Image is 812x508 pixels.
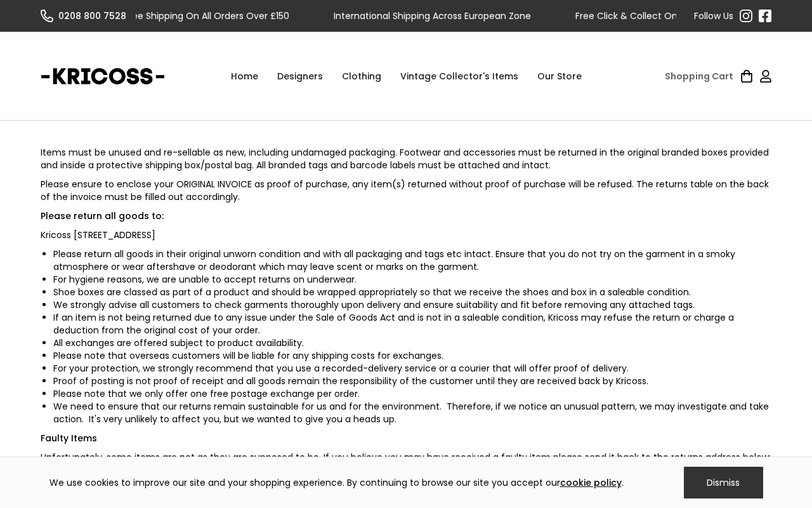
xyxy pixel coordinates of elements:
div: Clothing [332,57,391,95]
a: cookie policy [560,476,622,489]
div: International Shipping Across European Zone [334,10,531,22]
a: home [41,60,165,92]
div: We use cookies to improve our site and your shopping experience. By continuing to browse our site... [49,476,624,489]
li: All exchanges are offered subject to product availability. [53,337,771,349]
div: Follow Us [694,10,733,22]
li: Proof of posting is not proof of receipt and all goods remain the responsibility of the customer ... [53,375,771,387]
li: Please return all goods in their original unworn condition and with all packaging and tags etc in... [53,248,771,273]
li: Please note that overseas customers will be liable for any shipping costs for exchanges. [53,349,771,362]
strong: Faulty Items [41,432,97,444]
li: For hygiene reasons, we are unable to accept returns on underwear. [53,273,771,286]
a: 0208 800 7528 [41,10,136,22]
div: Designers [268,57,332,95]
p: Unfortunately, some items are not as they are supposed to be. If you believe you may have receive... [41,451,771,464]
div: 0208 800 7528 [58,10,126,22]
a: Vintage Collector's Items [391,57,528,95]
div: Dismiss [684,467,763,498]
strong: Please return all goods to: [41,210,164,222]
li: We need to ensure that our returns remain sustainable for us and for the environment. Therefore, ... [53,400,771,425]
a: Home [221,57,268,95]
a: Our Store [528,57,591,95]
li: We strongly advise all customers to check garments thoroughly upon delivery and ensure suitabilit... [53,298,771,311]
div: Free Click & Collect On All Orders [575,10,722,22]
div: Free Shipping On All Orders Over £150 [124,10,289,22]
div: Shopping Cart [665,70,733,83]
p: Kricoss [STREET_ADDRESS] [41,229,771,241]
p: Please ensure to enclose your ORIGINAL INVOICE as proof of purchase, any item(s) returned without... [41,178,771,203]
li: Please note that we only offer one free postage exchange per order. [53,387,771,400]
li: If an item is not being returned due to any issue under the Sale of Goods Act and is not in a sal... [53,311,771,337]
li: For your protection, we strongly recommend that you use a recorded-delivery service or a courier ... [53,362,771,375]
li: Shoe boxes are classed as part of a product and should be wrapped appropriately so that we receiv... [53,286,771,298]
p: Items must be unused and re-sellable as new, including undamaged packaging. Footwear and accessor... [41,146,771,171]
